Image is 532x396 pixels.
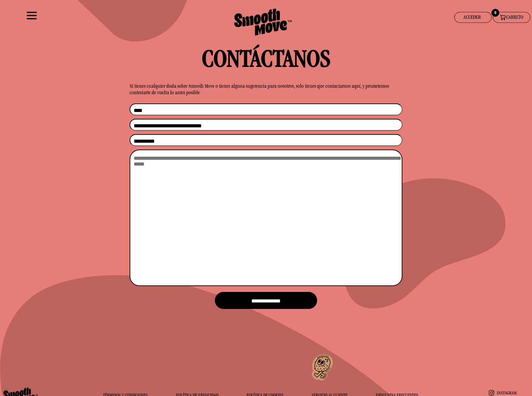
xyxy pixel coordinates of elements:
img: Smooth Move [500,15,506,20]
span: 0 [494,11,496,15]
img: Smooth Move [306,351,336,384]
div: CONTÁCTANOS [130,46,402,77]
img: Smooth Move [229,9,297,36]
div: Si tienes cualquier duda sobre Smooth Move o tienes alguna sugerencia para nosotros, solo tienes ... [130,84,402,97]
div: ACCEDER [455,12,490,21]
a: Smooth Move [170,9,356,38]
img: Smooth Move [27,10,37,20]
div: CARRITO [506,12,523,21]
